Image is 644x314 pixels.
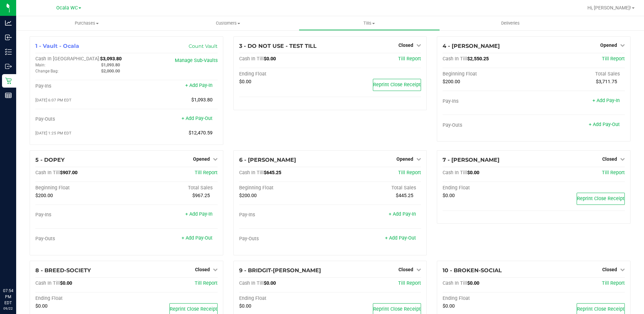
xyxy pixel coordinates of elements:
a: Till Report [195,170,218,176]
span: Customers [158,20,298,26]
inline-svg: Analytics [5,20,12,26]
a: + Add Pay-In [592,98,620,103]
span: $0.00 [264,280,276,286]
span: Opened [600,42,617,48]
div: Pay-Ins [239,212,330,218]
a: Till Report [398,56,421,62]
span: Reprint Close Receipt [373,306,421,312]
div: Pay-Outs [239,236,330,242]
div: Beginning Float [443,71,534,77]
span: 5 - DOPEY [35,157,65,163]
span: $645.25 [264,170,281,176]
span: Cash In Till [443,56,467,62]
div: Pay-Ins [35,212,126,218]
span: 10 - BROKEN-SOCIAL [443,267,502,274]
span: $0.00 [239,303,251,309]
div: Pay-Outs [443,122,534,128]
span: $200.00 [443,79,460,85]
span: $0.00 [35,303,47,309]
span: 4 - [PERSON_NAME] [443,43,500,49]
a: Deliveries [440,16,581,30]
span: Closed [195,267,210,272]
span: Cash In Till [443,170,467,176]
span: Cash In [GEOGRAPHIC_DATA]: [35,56,100,62]
span: Purchases [16,20,157,26]
div: Beginning Float [35,185,126,191]
span: $3,711.75 [596,79,617,85]
span: Closed [398,267,413,272]
a: Till Report [398,280,421,286]
span: Deliveries [492,20,529,26]
span: $967.25 [192,193,210,198]
span: $0.00 [443,303,455,309]
span: $0.00 [60,280,72,286]
div: Ending Float [239,295,330,302]
span: Closed [602,156,617,162]
span: Cash In Till [239,280,264,286]
a: + Add Pay-In [389,211,416,217]
span: Cash In Till [35,170,60,176]
div: Ending Float [443,295,534,302]
div: Ending Float [35,295,126,302]
button: Reprint Close Receipt [577,193,625,205]
a: Till Report [195,280,218,286]
a: Till Report [602,170,625,176]
div: Ending Float [239,71,330,77]
a: Customers [157,16,298,30]
span: Opened [396,156,413,162]
span: $0.00 [264,56,276,62]
div: Pay-Ins [35,83,126,89]
span: $0.00 [239,79,251,85]
a: Tills [299,16,440,30]
span: 7 - [PERSON_NAME] [443,157,500,163]
span: $200.00 [239,193,257,198]
inline-svg: Reports [5,92,12,99]
p: 09/22 [3,306,13,311]
span: Cash In Till [443,280,467,286]
div: Pay-Outs [35,236,126,242]
span: Change Bag: [35,69,59,73]
div: Total Sales [330,185,421,191]
a: Till Report [602,56,625,62]
a: + Add Pay-Out [182,116,213,121]
inline-svg: Inbound [5,34,12,41]
span: 3 - DO NOT USE - TEST TILL [239,43,317,49]
span: [DATE] 1:25 PM EDT [35,131,71,135]
span: Reprint Close Receipt [373,82,421,88]
a: Manage Sub-Vaults [175,58,218,63]
span: [DATE] 6:07 PM EDT [35,98,71,102]
span: 9 - BRIDGIT-[PERSON_NAME] [239,267,321,274]
div: Ending Float [443,185,534,191]
div: Total Sales [534,71,625,77]
span: $907.00 [60,170,77,176]
span: $1,093.80 [191,97,213,103]
span: $0.00 [467,280,479,286]
span: Ocala WC [56,5,78,11]
span: Opened [193,156,210,162]
span: $0.00 [443,193,455,198]
p: 07:54 PM EDT [3,288,13,306]
a: + Add Pay-Out [385,235,416,241]
span: Hi, [PERSON_NAME]! [587,5,631,10]
a: Purchases [16,16,157,30]
span: Reprint Close Receipt [577,196,624,201]
div: Total Sales [126,185,217,191]
a: + Add Pay-In [185,83,213,88]
div: Pay-Ins [443,98,534,104]
span: Cash In Till [239,56,264,62]
a: Till Report [398,170,421,176]
button: Reprint Close Receipt [373,79,421,91]
span: Main: [35,63,45,67]
span: $200.00 [35,193,53,198]
span: Reprint Close Receipt [577,306,624,312]
div: Pay-Outs [35,116,126,122]
inline-svg: Inventory [5,49,12,55]
span: Tills [299,20,440,26]
span: $12,470.59 [189,130,213,136]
